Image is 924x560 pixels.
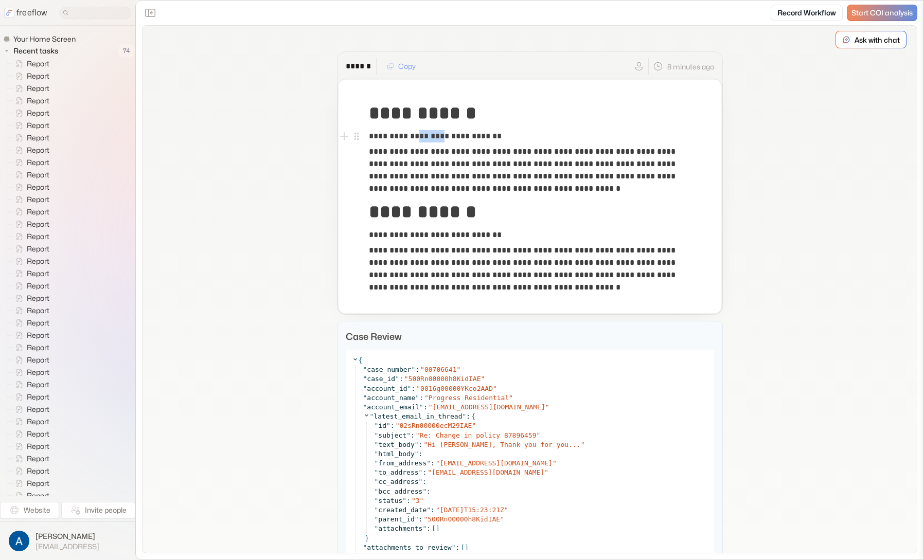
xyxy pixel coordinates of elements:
[420,431,537,439] span: Re: Change in policy 87896459
[25,281,52,291] span: Report
[25,367,52,377] span: Report
[7,267,54,280] a: Report
[416,497,420,504] span: 3
[509,394,513,402] span: "
[61,502,135,518] button: Invite people
[7,119,54,132] a: Report
[415,515,419,523] span: "
[25,466,52,476] span: Report
[440,506,504,514] span: [DATE]T15:23:21Z
[422,525,427,532] span: "
[428,441,580,448] span: Hi [PERSON_NAME], Thank you for you...
[7,95,54,107] a: Report
[420,385,493,392] span: 0016g00000YKco2AAD
[419,478,423,485] span: "
[428,468,432,476] span: "
[424,366,457,373] span: 00706641
[7,280,54,292] a: Report
[25,417,52,427] span: Report
[25,478,52,489] span: Report
[378,468,418,476] span: to_address
[7,156,54,169] a: Report
[25,256,52,266] span: Report
[396,422,400,429] span: "
[367,394,415,402] span: account_name
[25,157,52,168] span: Report
[7,490,54,502] a: Report
[350,130,363,142] button: Open block menu
[412,497,416,504] span: "
[7,391,54,403] a: Report
[404,375,408,383] span: "
[7,132,54,144] a: Report
[4,7,47,19] a: freeflow
[7,477,54,490] a: Report
[363,375,367,383] span: "
[367,366,411,373] span: case_number
[35,531,99,541] span: [PERSON_NAME]
[25,120,52,131] span: Report
[25,59,52,69] span: Report
[544,468,548,476] span: "
[537,431,541,439] span: "
[367,544,451,551] span: attachments_to_review
[390,422,395,429] span: :
[7,440,54,453] a: Report
[25,454,52,464] span: Report
[7,317,54,329] a: Report
[7,366,54,378] a: Report
[493,385,497,392] span: "
[363,394,367,402] span: "
[7,70,54,82] a: Report
[25,207,52,217] span: Report
[581,441,585,448] span: "
[25,182,52,192] span: Report
[471,412,475,421] span: {
[7,453,54,465] a: Report
[416,431,420,439] span: "
[378,497,402,504] span: status
[25,392,52,402] span: Report
[407,385,412,392] span: "
[7,292,54,304] a: Report
[415,394,419,402] span: "
[7,181,54,193] a: Report
[7,82,54,95] a: Report
[436,506,440,514] span: "
[142,5,158,21] button: Close the sidebar
[375,422,379,429] span: "
[25,305,52,316] span: Report
[463,412,467,420] span: "
[25,96,52,106] span: Report
[419,403,423,411] span: "
[7,354,54,366] a: Report
[452,544,456,551] span: "
[406,497,411,504] span: :
[3,34,80,44] a: Your Home Screen
[419,450,423,458] span: :
[420,366,424,373] span: "
[35,542,99,551] span: [EMAIL_ADDRESS]
[7,230,54,243] a: Report
[402,497,406,504] span: "
[7,428,54,440] a: Report
[25,170,52,180] span: Report
[7,329,54,341] a: Report
[395,375,399,383] span: "
[427,459,431,467] span: "
[378,487,422,495] span: bcc_address
[3,45,62,57] button: Recent tasks
[7,243,54,255] a: Report
[25,108,52,118] span: Report
[457,366,461,373] span: "
[427,487,431,495] span: :
[25,330,52,340] span: Report
[7,169,54,181] a: Report
[11,34,79,44] span: Your Home Screen
[363,366,367,373] span: "
[460,543,465,552] span: [
[9,531,29,551] img: profile
[423,403,428,411] span: :
[365,534,369,542] span: }
[378,506,427,514] span: created_date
